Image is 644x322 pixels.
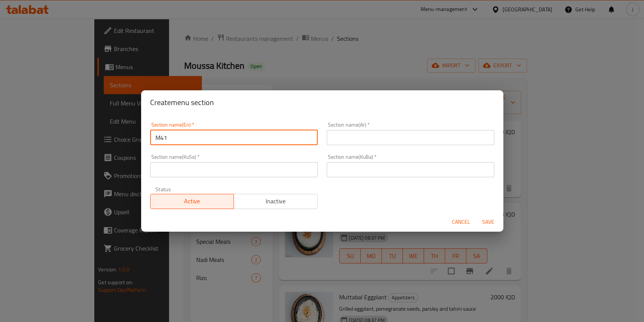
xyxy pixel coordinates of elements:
[327,162,494,177] input: Please enter section name(KuBa)
[154,196,231,207] span: Active
[237,196,315,207] span: Inactive
[150,130,318,145] input: Please enter section name(en)
[150,96,494,108] h2: Create menu section
[476,215,500,229] button: Save
[234,194,318,209] button: Inactive
[150,162,318,177] input: Please enter section name(KuSo)
[452,217,470,227] span: Cancel
[150,194,234,209] button: Active
[479,217,497,227] span: Save
[327,130,494,145] input: Please enter section name(ar)
[449,215,473,229] button: Cancel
